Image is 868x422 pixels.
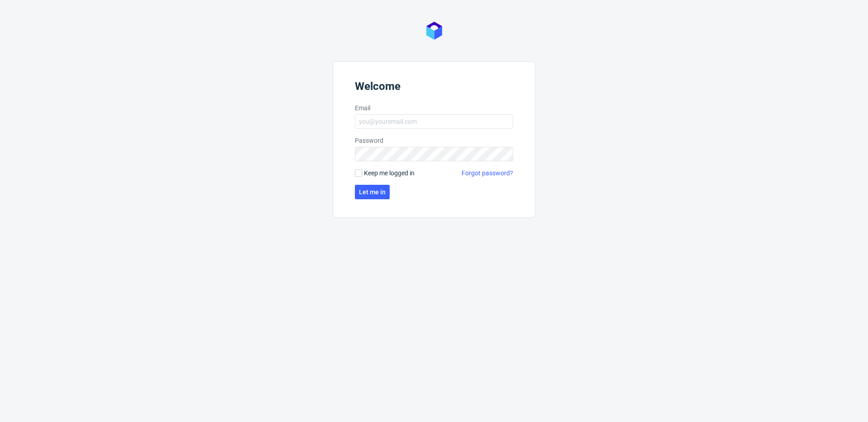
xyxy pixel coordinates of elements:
span: Let me in [359,189,386,195]
label: Password [355,136,513,145]
input: you@youremail.com [355,114,513,129]
button: Let me in [355,185,390,199]
header: Welcome [355,80,513,96]
span: Keep me logged in [364,169,415,178]
a: Forgot password? [462,169,513,178]
label: Email [355,103,513,113]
